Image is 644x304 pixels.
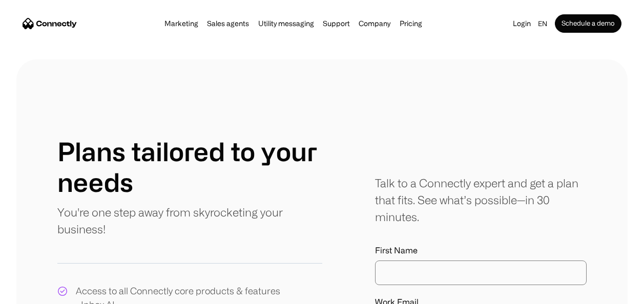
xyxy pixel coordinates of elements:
a: Sales agents [204,19,252,28]
label: First Name [375,246,587,255]
aside: Language selected: English [10,285,61,300]
a: Utility messaging [255,19,317,28]
div: en [538,16,547,31]
a: Pricing [397,19,425,28]
a: Support [320,19,353,28]
div: en [534,16,555,31]
a: home [23,16,77,31]
div: Company [356,16,393,31]
div: Company [359,16,390,31]
div: Talk to a Connectly expert and get a plan that fits. See what’s possible—in 30 minutes. [375,175,587,225]
a: Marketing [161,19,201,28]
ul: Language list [20,286,61,300]
a: Login [510,16,534,31]
a: Schedule a demo [555,14,621,33]
p: You're one step away from skyrocketing your business! [57,204,322,237]
h1: Plans tailored to your needs [57,136,322,198]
